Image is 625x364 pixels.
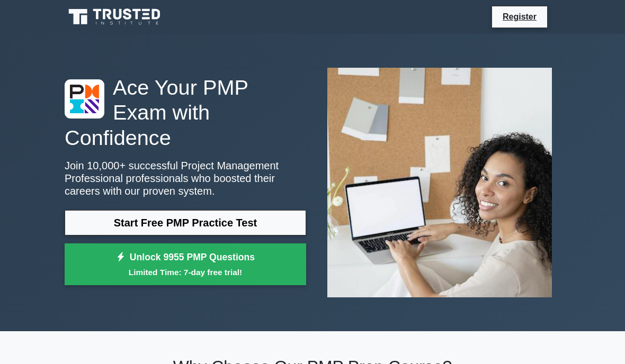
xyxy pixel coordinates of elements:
[496,10,543,23] a: Register
[65,159,306,197] p: Join 10,000+ successful Project Management Professional professionals who boosted their careers w...
[65,210,306,235] a: Start Free PMP Practice Test
[65,243,306,286] a: Unlock 9955 PMP QuestionsLimited Time: 7-day free trial!
[78,266,293,278] small: Limited Time: 7-day free trial!
[65,75,306,151] h1: Ace Your PMP Exam with Confidence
